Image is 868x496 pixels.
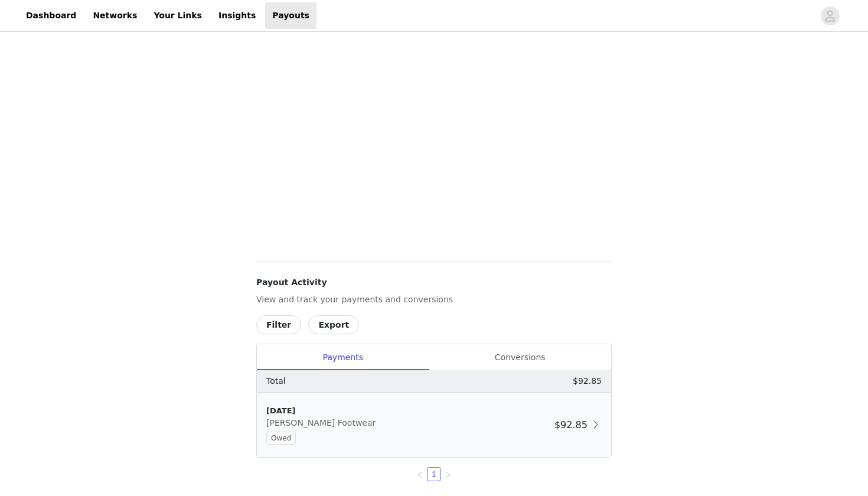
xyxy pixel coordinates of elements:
[573,375,602,387] p: $92.85
[211,2,263,29] a: Insights
[265,2,316,29] a: Payouts
[256,293,612,306] p: View and track your payments and conversions
[257,393,611,457] div: clickable-list-item
[146,2,209,29] a: Your Links
[427,467,441,481] li: 1
[266,418,380,428] span: [PERSON_NAME] Footwear
[429,344,611,371] div: Conversions
[445,471,452,478] i: icon: right
[19,2,83,29] a: Dashboard
[428,468,440,481] a: 1
[256,315,301,334] button: Filter
[416,471,423,478] i: icon: left
[86,2,144,29] a: Networks
[266,432,296,445] span: Owed
[308,315,359,334] button: Export
[256,276,612,289] h4: Payout Activity
[441,467,455,481] li: Next Page
[413,467,427,481] li: Previous Page
[266,375,286,387] p: Total
[266,405,550,417] div: [DATE]
[824,6,836,25] div: avatar
[554,419,588,430] span: $92.85
[257,344,429,371] div: Payments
